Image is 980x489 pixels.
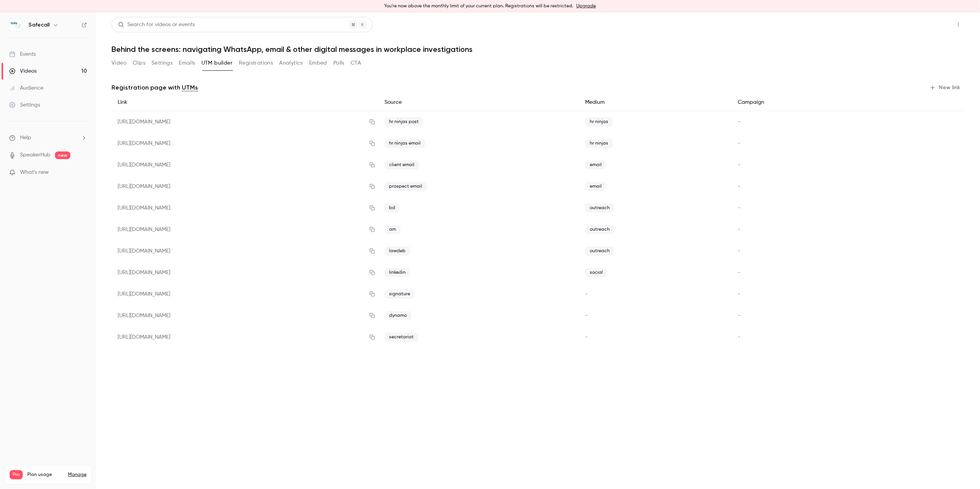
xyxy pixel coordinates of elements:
span: outreach [585,225,614,234]
div: Videos [9,67,37,75]
button: Embed [309,57,327,69]
button: Registrations [239,57,273,69]
span: signature [384,289,415,299]
span: am [384,225,401,234]
span: email [585,182,606,191]
a: Manage [68,472,87,478]
button: Emails [179,57,195,69]
span: - [738,334,740,340]
div: Source [378,94,579,111]
span: prospect email [384,182,427,191]
span: - [738,205,740,211]
span: - [738,313,740,318]
a: Upgrade [576,3,596,9]
span: dynamo [384,311,411,320]
span: Plan usage [27,472,63,478]
iframe: Noticeable Trigger [78,169,87,176]
li: help-dropdown-opener [9,134,87,142]
div: [URL][DOMAIN_NAME] [111,262,378,283]
span: outreach [585,203,614,213]
button: Analytics [279,57,303,69]
button: CTA [351,57,361,69]
div: [URL][DOMAIN_NAME] [111,197,378,219]
div: [URL][DOMAIN_NAME] [111,111,378,133]
span: hr ninjas [585,139,613,148]
span: - [738,227,740,232]
div: Medium [579,94,732,111]
span: - [585,291,588,297]
div: [URL][DOMAIN_NAME] [111,176,378,197]
span: - [738,119,740,125]
div: Campaign [732,94,874,111]
button: Share [916,17,946,32]
span: - [585,334,588,340]
span: - [738,162,740,168]
span: Pro [10,470,23,479]
span: - [585,313,588,318]
button: Settings [151,57,173,69]
span: lawdeb [384,246,410,256]
span: social [585,268,607,277]
img: Safecall [10,19,22,31]
div: [URL][DOMAIN_NAME] [111,305,378,326]
div: [URL][DOMAIN_NAME] [111,283,378,305]
span: linkedin [384,268,410,277]
span: What's new [20,168,49,176]
a: UTMs [182,83,198,92]
span: hr ninjas email [384,139,425,148]
button: UTM builder [201,57,233,69]
div: Link [111,94,378,111]
div: [URL][DOMAIN_NAME] [111,219,378,240]
button: Top Bar Actions [952,18,965,31]
button: Clips [133,57,145,69]
span: - [738,248,740,254]
span: email [585,160,606,170]
button: Polls [333,57,344,69]
span: outreach [585,246,614,256]
button: New link [927,81,965,94]
div: [URL][DOMAIN_NAME] [111,133,378,154]
h6: Safecall [28,21,50,29]
span: new [55,151,70,159]
div: [URL][DOMAIN_NAME] [111,240,378,262]
span: bd [384,203,400,213]
div: [URL][DOMAIN_NAME] [111,154,378,176]
button: Video [111,57,126,69]
span: - [738,141,740,146]
span: client email [384,160,419,170]
div: Audience [9,84,43,92]
h1: Behind the screens: navigating WhatsApp, email & other digital messages in workplace investigations [111,45,965,54]
span: - [738,184,740,189]
div: Search for videos or events [118,21,195,29]
span: - [738,270,740,275]
span: - [738,291,740,297]
span: hr ninjas [585,117,613,126]
span: hr ninjas post [384,117,423,126]
p: Registration page with [111,83,198,92]
div: Settings [9,101,40,109]
span: Help [20,134,31,142]
div: [URL][DOMAIN_NAME] [111,326,378,348]
span: secretariat [384,333,418,342]
div: Events [9,50,36,58]
a: SpeakerHub [20,151,50,159]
